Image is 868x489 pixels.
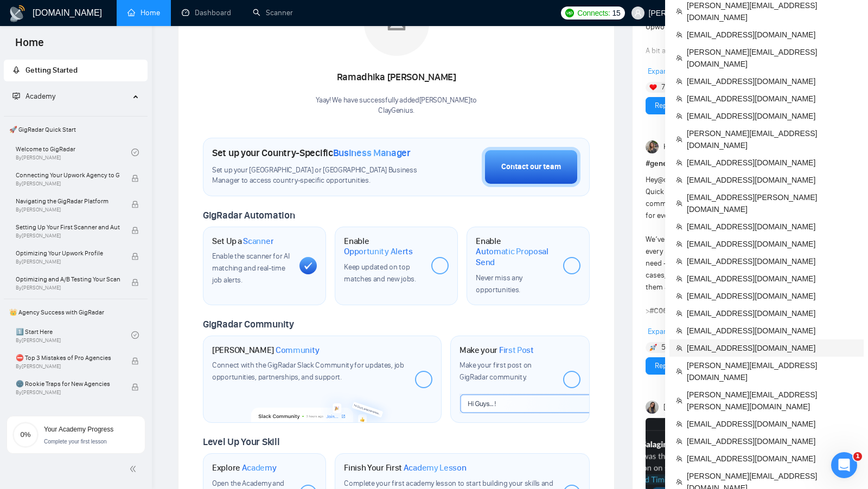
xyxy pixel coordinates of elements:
span: [EMAIL_ADDRESS][DOMAIN_NAME] [687,75,857,87]
img: ❤️ [649,83,657,91]
span: team [676,159,682,166]
span: GigRadar Automation [203,209,295,221]
p: ClayGenius . [316,106,477,116]
span: team [676,310,682,317]
span: lock [131,253,139,260]
span: [EMAIL_ADDRESS][DOMAIN_NAME] [687,418,857,430]
span: team [676,55,682,61]
span: Scanner [243,236,273,247]
h1: [PERSON_NAME] [212,345,320,356]
div: Contact our team [501,161,561,173]
span: [EMAIL_ADDRESS][DOMAIN_NAME] [687,238,857,250]
span: #C06T663LBM5 [649,306,703,316]
span: Automatic Proposal Send [476,246,554,267]
span: [EMAIL_ADDRESS][DOMAIN_NAME] [687,273,857,285]
span: [EMAIL_ADDRESS][DOMAIN_NAME] [687,342,857,354]
button: Reply [646,357,681,375]
span: [EMAIL_ADDRESS][DOMAIN_NAME] [687,157,857,169]
span: Level Up Your Skill [203,436,279,448]
span: 1 [853,452,862,461]
span: Connects: [577,7,610,19]
span: team [676,136,682,143]
span: By [PERSON_NAME] [16,207,120,213]
span: GigRadar Community [203,318,294,330]
span: [EMAIL_ADDRESS][DOMAIN_NAME] [687,325,857,337]
span: team [676,258,682,265]
img: 🚀 [649,344,657,351]
span: lock [131,227,139,234]
span: Make your first post on GigRadar community. [459,361,532,382]
span: Connecting Your Upwork Agency to GigRadar [16,170,120,181]
span: By [PERSON_NAME] [16,181,120,187]
img: Mariia Heshka [646,401,659,414]
span: First Post [499,345,534,356]
a: homeHome [127,8,160,17]
span: [PERSON_NAME][EMAIL_ADDRESS][DOMAIN_NAME] [687,46,857,70]
span: team [676,31,682,38]
span: [PERSON_NAME][EMAIL_ADDRESS][PERSON_NAME][DOMAIN_NAME] [687,389,857,413]
span: Home [7,35,53,57]
span: 15 [612,7,621,19]
a: Reply [655,100,672,112]
span: By [PERSON_NAME] [16,233,120,239]
span: [EMAIL_ADDRESS][DOMAIN_NAME] [687,255,857,267]
span: team [676,293,682,299]
span: [EMAIL_ADDRESS][DOMAIN_NAME] [687,29,857,41]
span: team [676,95,682,102]
span: Connect with the GigRadar Slack Community for updates, job opportunities, partnerships, and support. [212,361,404,382]
span: team [676,200,682,207]
a: dashboardDashboard [182,8,231,17]
strong: — [649,306,711,316]
span: Navigating the GigRadar Platform [16,196,120,207]
span: [EMAIL_ADDRESS][PERSON_NAME][DOMAIN_NAME] [687,191,857,215]
h1: Make your [459,345,534,356]
span: [EMAIL_ADDRESS][DOMAIN_NAME] [687,93,857,105]
span: [PERSON_NAME][EMAIL_ADDRESS][DOMAIN_NAME] [687,359,857,383]
span: [EMAIL_ADDRESS][DOMAIN_NAME] [687,453,857,465]
span: [EMAIL_ADDRESS][DOMAIN_NAME] [687,174,857,186]
span: team [676,479,682,485]
span: 👑 Agency Success with GigRadar [5,301,146,323]
span: team [676,345,682,351]
li: Getting Started [4,60,148,81]
img: Korlan [646,140,659,153]
span: team [676,368,682,375]
span: team [676,327,682,334]
div: Yaay! We have successfully added [PERSON_NAME] to [316,95,477,116]
span: Optimizing Your Upwork Profile [16,248,120,259]
a: searchScanner [253,8,293,17]
span: team [676,275,682,282]
span: Optimizing and A/B Testing Your Scanner for Better Results [16,274,120,285]
span: By [PERSON_NAME] [16,259,120,265]
span: [EMAIL_ADDRESS][DOMAIN_NAME] [687,110,857,122]
span: team [676,223,682,230]
span: lock [131,357,139,365]
h1: Enable [476,236,554,268]
span: Business Manager [333,147,411,159]
span: Community [276,345,320,356]
span: team [676,397,682,404]
span: team [676,177,682,183]
span: Opportunity Alerts [344,246,413,257]
span: Expand [648,327,672,336]
span: check-circle [131,149,139,156]
span: team [676,241,682,247]
span: By [PERSON_NAME] [16,363,120,370]
span: Academy [25,92,55,101]
span: Enable the scanner for AI matching and real-time job alerts. [212,252,290,285]
span: lock [131,175,139,182]
span: By [PERSON_NAME] [16,389,120,396]
span: lock [131,383,139,391]
span: @channel [658,175,690,184]
span: user [634,9,642,17]
span: Expand [648,67,672,76]
span: [EMAIL_ADDRESS][DOMAIN_NAME] [687,221,857,233]
span: [EMAIL_ADDRESS][DOMAIN_NAME] [687,307,857,319]
div: Ramadhika [PERSON_NAME] [316,68,477,87]
button: Reply [646,97,681,114]
span: ⛔ Top 3 Mistakes of Pro Agencies [16,352,120,363]
iframe: Intercom live chat [831,452,857,478]
h1: Set up your Country-Specific [212,147,411,159]
a: Reply [655,360,672,372]
span: Never miss any opportunities. [476,273,522,294]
